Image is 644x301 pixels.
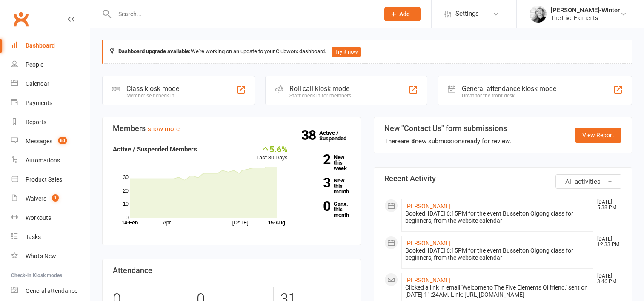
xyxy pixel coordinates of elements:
[11,36,90,55] a: Dashboard
[405,247,590,261] div: Booked: [DATE] 6:15PM for the event Busselton Qigong class for beginners, from the website calendar
[10,9,31,30] a: Clubworx
[11,151,90,170] a: Automations
[530,6,547,23] img: thumb_image1671871869.png
[113,124,350,133] h3: Members
[11,55,90,74] a: People
[319,124,357,148] a: 38Active / Suspended
[112,8,373,20] input: Search...
[411,137,415,145] strong: 8
[148,125,180,133] a: show more
[11,189,90,208] a: Waivers 1
[256,144,288,162] div: Last 30 Days
[462,85,556,93] div: General attendance kiosk mode
[455,4,479,23] span: Settings
[555,174,621,189] button: All activities
[102,40,632,64] div: We're working on an update to your Clubworx dashboard.
[593,236,621,247] time: [DATE] 12:33 PM
[551,14,620,22] div: The Five Elements
[405,203,451,210] a: [PERSON_NAME]
[26,253,56,259] div: What's New
[462,93,556,99] div: Great for the front desk
[26,61,43,68] div: People
[26,214,51,221] div: Workouts
[11,227,90,247] a: Tasks
[26,99,52,106] div: Payments
[289,85,351,93] div: Roll call kiosk mode
[399,11,410,17] span: Add
[126,93,179,99] div: Member self check-in
[11,113,90,132] a: Reports
[301,176,330,189] strong: 3
[11,132,90,151] a: Messages 60
[26,138,52,145] div: Messages
[26,287,77,294] div: General attendance
[301,154,350,171] a: 2New this week
[52,194,59,202] span: 1
[405,240,451,247] a: [PERSON_NAME]
[301,178,350,194] a: 3New this month
[405,210,590,224] div: Booked: [DATE] 6:15PM for the event Busselton Qigong class for beginners, from the website calendar
[11,281,90,301] a: General attendance kiosk mode
[26,119,46,125] div: Reports
[332,47,361,57] button: Try it now
[126,85,179,93] div: Class kiosk mode
[11,208,90,227] a: Workouts
[26,176,62,183] div: Product Sales
[551,6,620,14] div: [PERSON_NAME]-Winter
[301,200,330,213] strong: 0
[384,124,511,133] h3: New "Contact Us" form submissions
[26,195,46,202] div: Waivers
[26,233,41,240] div: Tasks
[113,266,350,275] h3: Attendance
[26,80,49,87] div: Calendar
[11,74,90,94] a: Calendar
[384,7,421,21] button: Add
[565,178,601,185] span: All activities
[289,93,351,99] div: Staff check-in for members
[26,42,55,49] div: Dashboard
[113,145,197,153] strong: Active / Suspended Members
[11,170,90,189] a: Product Sales
[26,157,60,164] div: Automations
[405,277,451,284] a: [PERSON_NAME]
[256,144,288,153] div: 5.6%
[384,174,622,183] h3: Recent Activity
[301,201,350,218] a: 0Canx. this month
[301,129,319,142] strong: 38
[118,48,191,54] strong: Dashboard upgrade available:
[593,199,621,210] time: [DATE] 5:38 PM
[301,153,330,166] strong: 2
[593,273,621,284] time: [DATE] 3:46 PM
[58,137,67,144] span: 60
[384,136,511,146] div: There are new submissions ready for review.
[575,128,621,143] a: View Report
[11,94,90,113] a: Payments
[11,247,90,266] a: What's New
[405,284,590,298] div: Clicked a link in email 'Welcome to The Five Elements Qi friend.' sent on [DATE] 11:24AM. Link: [...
